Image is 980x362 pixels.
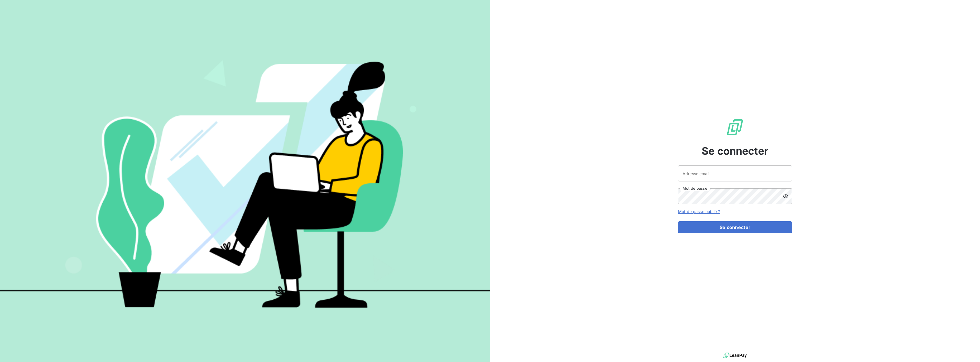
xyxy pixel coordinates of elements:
img: Logo LeanPay [726,118,744,136]
a: Mot de passe oublié ? [678,209,720,214]
button: Se connecter [678,221,792,233]
input: placeholder [678,165,792,181]
span: Se connecter [702,143,768,159]
img: logo [723,351,747,360]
